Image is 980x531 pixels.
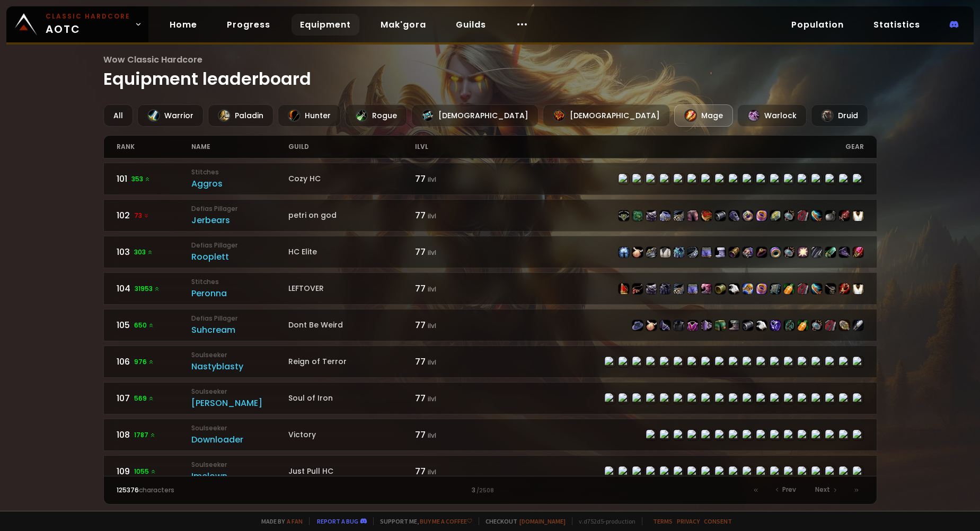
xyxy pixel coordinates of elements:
img: item-21504 [632,210,643,221]
img: item-19812 [770,210,781,221]
a: 1081787 SoulseekerDownloaderVictory77 ilvlitem-16914item-18814item-16797item-20034item-19388item-... [103,419,877,451]
a: Progress [218,14,279,36]
span: 125376 [117,485,139,494]
img: item-18820 [770,284,781,294]
img: item-19375 [619,284,629,294]
img: item-19147 [743,284,753,294]
a: Privacy [677,517,700,525]
div: [PERSON_NAME] [191,396,288,410]
img: item-22983 [646,284,657,294]
img: item-21585 [729,210,739,221]
a: Report a bug [317,517,358,525]
div: Reign of Terror [288,356,416,367]
img: item-21836 [756,284,767,294]
small: Classic Hardcore [46,12,130,21]
img: item-22807 [811,284,822,294]
span: 569 [134,394,154,403]
div: Jerbears [191,214,288,227]
span: 303 [134,247,153,257]
img: item-4334 [660,247,670,258]
div: Aggros [191,177,288,190]
img: item-19891 [825,210,836,221]
a: 106976 SoulseekerNastyblastyReign of Terror77 ilvlitem-19375item-19876item-19370item-3427item-196... [103,346,877,378]
img: item-19846 [743,320,753,331]
a: 101353 StitchesAggrosCozy HC77 ilvlitem-21347item-18814item-22983item-3342item-20034item-16818ite... [103,163,877,195]
small: ilvl [428,467,436,476]
small: ilvl [428,285,436,294]
img: item-22496 [660,284,670,294]
div: 105 [117,318,191,332]
div: 77 [415,392,490,405]
img: item-21499 [687,320,698,331]
div: 109 [117,465,191,478]
img: item-17109 [632,247,643,258]
div: Hunter [278,104,341,127]
div: 107 [117,392,191,405]
img: item-19884 [839,320,850,331]
img: item-21471 [825,284,836,294]
img: item-5976 [853,210,863,221]
small: Soulseeker [191,423,288,433]
img: item-16915 [701,247,712,258]
small: ilvl [428,175,436,184]
h1: Equipment leaderboard [103,53,877,92]
img: item-21622 [825,247,836,258]
img: item-19950 [784,247,794,258]
small: Defias Pillager [191,241,288,250]
div: 102 [117,209,191,222]
div: Dont Be Weird [288,320,416,331]
img: item-21836 [756,210,767,221]
span: v. d752d5 - production [572,517,635,525]
div: LEFTOVER [288,283,416,294]
img: item-22498 [619,210,629,221]
img: item-19950 [811,320,822,331]
div: 108 [117,428,191,441]
div: Nastyblasty [191,360,288,373]
div: Just Pull HC [288,466,416,477]
span: AOTC [46,12,130,37]
div: 3 [303,485,677,495]
img: item-16913 [743,247,753,258]
img: item-22655 [715,210,726,221]
img: item-21343 [674,247,684,258]
img: item-11122 [784,284,794,294]
div: Warlock [737,104,807,127]
div: Peronna [191,287,288,300]
img: item-5976 [853,284,863,294]
img: item-21414 [784,320,794,331]
img: item-22820 [839,210,850,221]
a: [DOMAIN_NAME] [519,517,566,525]
small: ilvl [428,394,436,403]
span: Made by [255,517,303,525]
img: item-20641 [729,320,739,331]
a: 105650 Defias PillagerSuhcreamDont Be Weird77 ilvlitem-18727item-17109item-19370item-4336item-214... [103,309,877,341]
img: item-19857 [798,284,808,294]
div: ilvl [415,136,490,158]
img: item-22408 [853,320,863,331]
a: Consent [704,517,732,525]
img: item-22652 [660,210,670,221]
small: ilvl [428,358,436,367]
img: item-19435 [853,247,863,258]
div: 103 [117,245,191,259]
small: Defias Pillager [191,314,288,323]
div: Victory [288,429,416,440]
div: Cozy HC [288,173,416,184]
a: 103303 Defias PillagerRooplettHC Elite77 ilvlitem-16914item-17109item-21345item-4334item-21343ite... [103,236,877,268]
span: Support me, [373,517,472,525]
img: item-22231 [701,284,712,294]
img: item-18814 [632,284,643,294]
img: item-22721 [770,320,781,331]
div: 104 [117,282,191,295]
small: Stitches [191,277,288,287]
div: All [103,104,133,127]
span: 1055 [134,467,156,476]
div: gear [490,136,863,158]
img: item-19378 [811,247,822,258]
img: item-21709 [756,247,767,258]
div: Warrior [137,104,204,127]
div: 77 [415,209,490,222]
div: name [191,136,288,158]
div: characters [117,485,304,495]
a: Classic HardcoreAOTC [6,6,148,42]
